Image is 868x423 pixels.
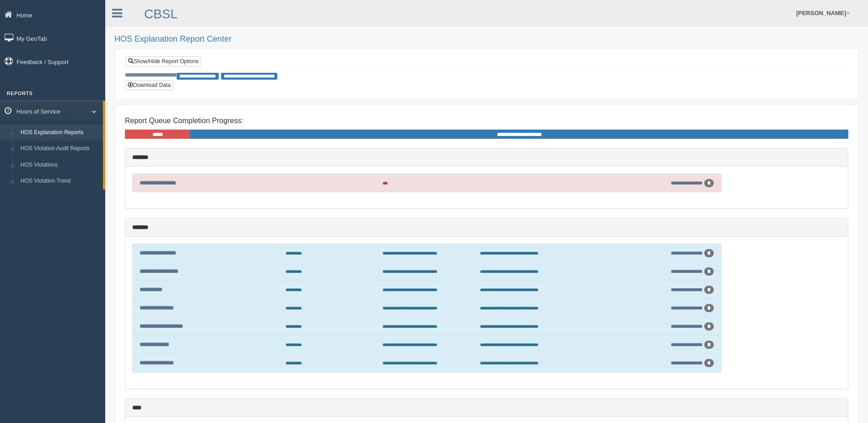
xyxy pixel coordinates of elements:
[16,141,103,157] a: HOS Violation Audit Reports
[16,125,103,141] a: HOS Explanation Reports
[16,173,103,190] a: HOS Violation Trend
[114,35,859,44] h2: HOS Explanation Report Center
[125,117,848,125] h4: Report Queue Completion Progress:
[125,56,201,66] a: Show/Hide Report Options
[125,80,173,90] button: Download Data
[16,157,103,174] a: HOS Violations
[144,7,178,21] a: CBSL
